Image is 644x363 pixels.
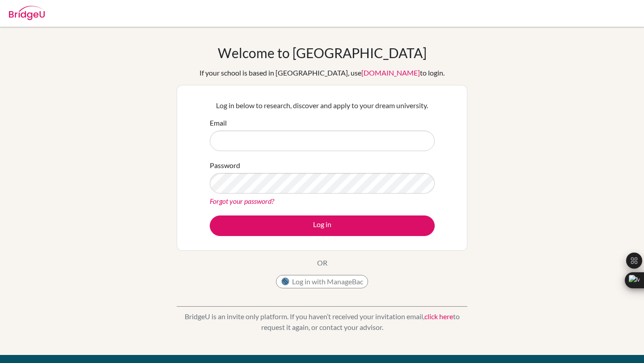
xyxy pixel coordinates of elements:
label: Email [210,118,227,128]
a: click here [424,312,453,321]
p: OR [317,257,327,268]
label: Password [210,160,240,171]
div: If your school is based in [GEOGRAPHIC_DATA], use to login. [199,68,445,78]
img: Bridge-U [9,6,45,20]
button: Log in with ManageBac [276,275,368,288]
p: BridgeU is an invite only platform. If you haven’t received your invitation email, to request it ... [177,311,467,333]
button: Log in [210,215,435,236]
p: Log in below to research, discover and apply to your dream university. [210,100,435,111]
h1: Welcome to [GEOGRAPHIC_DATA] [218,45,427,61]
a: Forgot your password? [210,197,274,205]
a: [DOMAIN_NAME] [361,68,420,77]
